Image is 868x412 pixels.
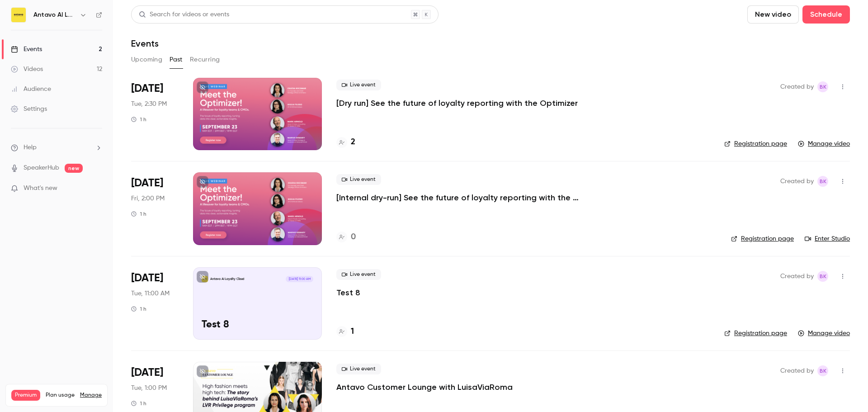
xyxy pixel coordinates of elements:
[131,38,159,49] h1: Events
[780,81,814,92] span: Created by
[336,136,355,148] a: 2
[131,365,163,380] span: [DATE]
[131,267,179,340] div: Sep 9 Tue, 11:00 AM (Europe/Budapest)
[131,99,167,109] span: Tue, 2:30 PM
[139,10,229,19] div: Search for videos or events
[780,176,814,187] span: Created by
[11,8,26,22] img: Antavo AI Loyalty Cloud
[351,326,354,338] h4: 1
[286,276,313,282] span: [DATE] 11:00 AM
[798,139,850,148] a: Manage video
[131,81,163,96] span: [DATE]
[336,364,381,374] span: Live event
[131,194,165,203] span: Fri, 2:00 PM
[805,234,850,243] a: Enter Studio
[336,80,381,90] span: Live event
[780,365,814,376] span: Created by
[33,10,76,19] h6: Antavo AI Loyalty Cloud
[820,81,826,92] span: BK
[817,365,828,376] span: Barbara Kekes Szabo
[336,174,381,185] span: Live event
[351,231,356,243] h4: 0
[336,326,354,338] a: 1
[336,231,356,243] a: 0
[820,271,826,282] span: BK
[190,52,220,67] button: Recurring
[351,136,355,148] h4: 2
[731,234,794,243] a: Registration page
[747,5,799,24] button: New video
[24,143,37,152] span: Help
[336,269,381,280] span: Live event
[336,287,360,298] a: Test 8
[798,329,850,338] a: Manage video
[11,85,51,94] div: Audience
[24,184,57,193] span: What's new
[210,277,244,281] p: Antavo AI Loyalty Cloud
[131,52,162,67] button: Upcoming
[336,192,608,203] a: [Internal dry-run] See the future of loyalty reporting with the Optimizer
[724,139,787,148] a: Registration page
[131,172,179,245] div: Sep 12 Fri, 2:00 PM (Europe/Budapest)
[193,267,322,340] a: Test 8Antavo AI Loyalty Cloud[DATE] 11:00 AMTest 8
[131,176,163,190] span: [DATE]
[80,392,102,399] a: Manage
[336,98,578,109] a: [Dry run] See the future of loyalty reporting with the Optimizer
[131,116,146,123] div: 1 h
[817,81,828,92] span: Barbara Kekes Szabo
[131,384,167,393] span: Tue, 1:00 PM
[817,176,828,187] span: Barbara Kekes Szabo
[131,400,146,407] div: 1 h
[131,271,163,285] span: [DATE]
[11,45,42,54] div: Events
[131,305,146,313] div: 1 h
[802,5,850,24] button: Schedule
[91,185,102,193] iframe: Noticeable Trigger
[780,271,814,282] span: Created by
[817,271,828,282] span: Barbara Kekes Szabo
[820,365,826,376] span: BK
[202,319,313,331] p: Test 8
[11,390,40,401] span: Premium
[11,65,43,74] div: Videos
[131,289,170,298] span: Tue, 11:00 AM
[11,143,102,152] li: help-dropdown-opener
[46,392,75,399] span: Plan usage
[65,164,83,173] span: new
[24,163,59,173] a: SpeakerHub
[11,104,47,114] div: Settings
[131,78,179,150] div: Sep 16 Tue, 2:30 PM (Europe/Budapest)
[131,210,146,218] div: 1 h
[724,329,787,338] a: Registration page
[336,382,513,393] a: Antavo Customer Lounge with LuisaViaRoma
[820,176,826,187] span: BK
[170,52,183,67] button: Past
